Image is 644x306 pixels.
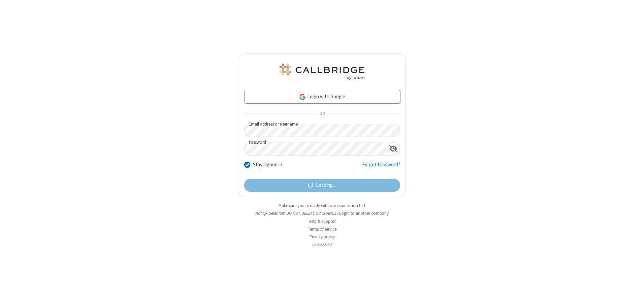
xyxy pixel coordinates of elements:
label: Stay signed in [253,161,282,169]
a: Terms of service [308,226,336,232]
button: Loading... [244,179,400,192]
a: Login with Google [244,90,400,103]
div: Show password [387,142,400,155]
img: google-icon.png [299,93,306,101]
input: Email address or username [244,124,400,137]
input: Password [245,142,387,156]
span: Loading... [316,181,336,189]
a: Make sure you're ready with our connection test [279,203,365,208]
span: OR [317,109,327,118]
li: Not QA Selenium DO NOT DELETE OR CHANGE? [239,210,406,216]
button: Login to another company [339,210,389,216]
li: v2.6.353.6d [239,241,406,248]
a: Forgot Password? [362,161,400,174]
a: Privacy policy [310,234,335,240]
a: Help & support [309,218,336,224]
img: QA Selenium DO NOT DELETE OR CHANGE [278,64,366,80]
